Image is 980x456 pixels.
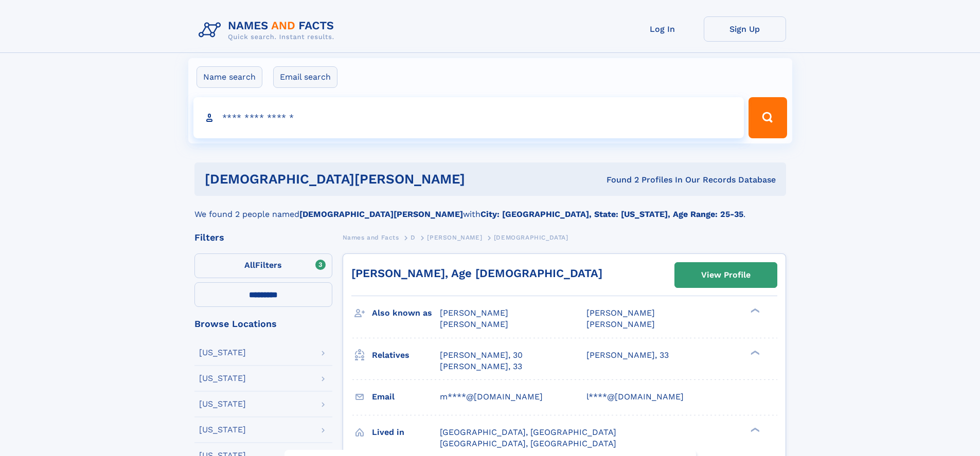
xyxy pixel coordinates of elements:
[273,66,337,88] label: Email search
[704,16,786,42] a: Sign Up
[427,234,482,241] span: [PERSON_NAME]
[351,267,602,280] a: [PERSON_NAME], Age [DEMOGRAPHIC_DATA]
[193,97,744,138] input: search input
[194,233,332,242] div: Filters
[536,174,776,186] div: Found 2 Profiles In Our Records Database
[701,263,751,287] div: View Profile
[194,16,343,44] img: Logo Names and Facts
[343,231,399,244] a: Names and Facts
[427,231,482,244] a: [PERSON_NAME]
[440,427,616,437] span: [GEOGRAPHIC_DATA], [GEOGRAPHIC_DATA]
[372,346,440,364] h3: Relatives
[372,304,440,322] h3: Also known as
[748,349,760,356] div: ❯
[411,231,416,244] a: D
[199,374,246,382] div: [US_STATE]
[194,253,332,278] label: Filters
[675,263,777,287] a: View Profile
[372,424,440,441] h3: Lived in
[244,260,255,270] span: All
[748,307,760,314] div: ❯
[197,66,262,88] label: Name search
[299,209,463,219] b: [DEMOGRAPHIC_DATA][PERSON_NAME]
[480,209,743,219] b: City: [GEOGRAPHIC_DATA], State: [US_STATE], Age Range: 25-35
[748,426,760,433] div: ❯
[621,16,704,42] a: Log In
[205,173,536,186] h1: [DEMOGRAPHIC_DATA][PERSON_NAME]
[194,319,332,329] div: Browse Locations
[586,308,655,318] span: [PERSON_NAME]
[440,319,508,329] span: [PERSON_NAME]
[372,388,440,406] h3: Email
[199,349,246,357] div: [US_STATE]
[440,439,616,448] span: [GEOGRAPHIC_DATA], [GEOGRAPHIC_DATA]
[440,361,522,372] a: [PERSON_NAME], 33
[586,350,669,361] a: [PERSON_NAME], 33
[199,400,246,408] div: [US_STATE]
[494,234,568,241] span: [DEMOGRAPHIC_DATA]
[411,234,416,241] span: D
[749,97,787,138] button: Search Button
[440,350,523,361] a: [PERSON_NAME], 30
[586,319,655,329] span: [PERSON_NAME]
[194,196,786,221] div: We found 2 people named with .
[440,308,508,318] span: [PERSON_NAME]
[199,426,246,434] div: [US_STATE]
